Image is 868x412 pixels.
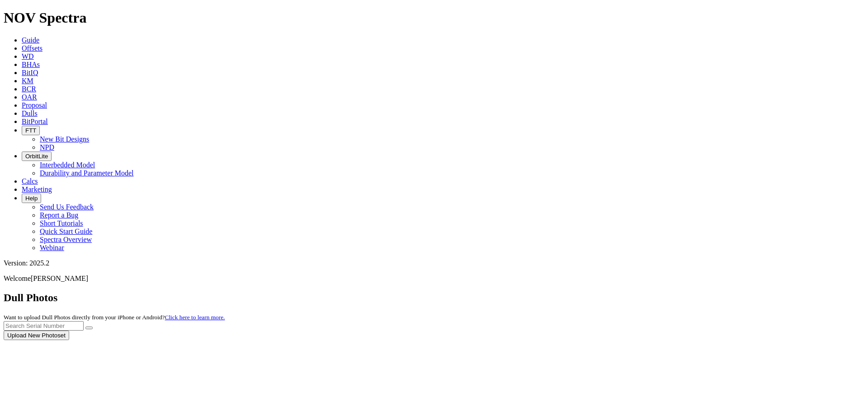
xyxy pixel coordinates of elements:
[22,36,39,44] a: Guide
[4,9,864,26] h1: NOV Spectra
[22,118,48,125] a: BitPortal
[4,321,84,331] input: Search Serial Number
[22,109,38,117] a: Dulls
[40,244,64,251] a: Webinar
[4,275,864,283] p: Welcome
[165,314,225,321] a: Click here to learn more.
[40,169,134,177] a: Durability and Parameter Model
[22,177,38,185] a: Calcs
[40,203,94,211] a: Send Us Feedback
[22,52,34,60] a: WD
[22,44,42,52] a: Offsets
[22,126,40,135] button: FTT
[22,85,36,93] a: BCR
[40,161,95,169] a: Interbedded Model
[22,185,52,193] a: Marketing
[40,135,89,143] a: New Bit Designs
[40,236,92,243] a: Spectra Overview
[4,259,864,267] div: Version: 2025.2
[22,93,37,101] a: OAR
[40,219,83,227] a: Short Tutorials
[4,314,225,321] small: Want to upload Dull Photos directly from your iPhone or Android?
[4,292,864,304] h2: Dull Photos
[40,143,54,151] a: NPD
[22,194,41,203] button: Help
[22,101,47,109] a: Proposal
[22,152,52,161] button: OrbitLite
[25,195,38,202] span: Help
[22,69,38,76] a: BitIQ
[25,127,36,134] span: FTT
[40,227,92,235] a: Quick Start Guide
[22,77,33,85] a: KM
[22,61,40,68] a: BHAs
[40,211,78,219] a: Report a Bug
[4,331,69,340] button: Upload New Photoset
[31,275,88,282] span: [PERSON_NAME]
[25,153,48,160] span: OrbitLite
